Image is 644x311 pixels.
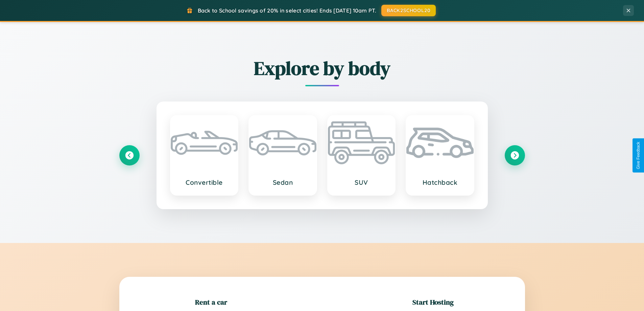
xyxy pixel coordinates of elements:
h3: Sedan [256,178,310,186]
h3: Hatchback [413,178,467,186]
span: Back to School savings of 20% in select cities! Ends [DATE] 10am PT. [198,7,376,14]
button: BACK2SCHOOL20 [381,5,436,16]
h2: Explore by body [119,55,525,81]
h2: Start Hosting [412,297,454,307]
div: Give Feedback [636,142,641,169]
h2: Rent a car [195,297,227,307]
h3: Convertible [177,178,231,186]
h3: SUV [335,178,388,186]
